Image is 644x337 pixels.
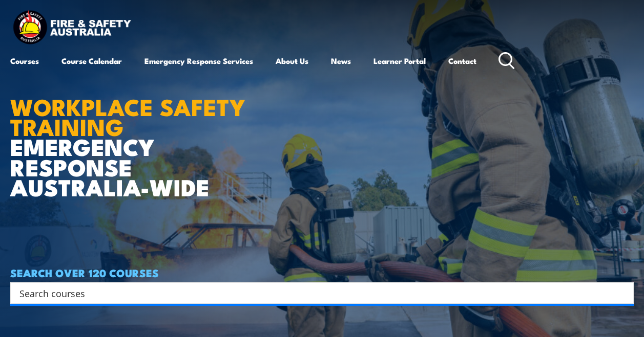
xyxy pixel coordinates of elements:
[373,49,426,73] a: Learner Portal
[331,49,351,73] a: News
[10,49,39,73] a: Courses
[144,49,253,73] a: Emergency Response Services
[61,49,122,73] a: Course Calendar
[616,286,630,300] button: Search magnifier button
[22,286,613,300] form: Search form
[276,49,308,73] a: About Us
[10,267,634,278] h4: SEARCH OVER 120 COURSES
[10,71,261,196] h1: EMERGENCY RESPONSE AUSTRALIA-WIDE
[19,285,611,301] input: Search input
[10,88,245,144] strong: WORKPLACE SAFETY TRAINING
[448,49,476,73] a: Contact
